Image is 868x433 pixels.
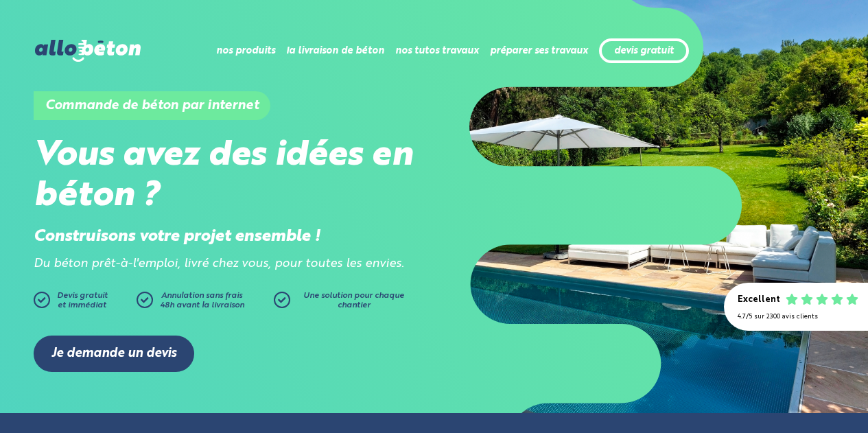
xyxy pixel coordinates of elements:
h2: Vous avez des idées en béton ? [34,136,434,217]
i: Du béton prêt-à-l'emploi, livré chez vous, pour toutes les envies. [34,258,404,270]
h1: Commande de béton par internet [34,91,270,120]
li: nos tutos travaux [395,34,479,67]
div: Excellent [738,295,780,305]
span: Une solution pour chaque chantier [303,292,404,309]
a: Annulation sans frais48h avant la livraison [137,292,274,315]
span: Devis gratuit et immédiat [57,292,108,309]
a: devis gratuit [614,45,674,57]
span: Annulation sans frais 48h avant la livraison [160,292,244,309]
a: Une solution pour chaque chantier [274,292,411,315]
strong: Construisons votre projet ensemble ! [34,229,320,245]
li: nos produits [216,34,275,67]
li: préparer ses travaux [490,34,588,67]
img: allobéton [35,40,141,62]
li: la livraison de béton [286,34,384,67]
a: Je demande un devis [34,336,194,372]
a: Devis gratuitet immédiat [34,292,130,315]
div: 4.7/5 sur 2300 avis clients [738,313,854,320]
